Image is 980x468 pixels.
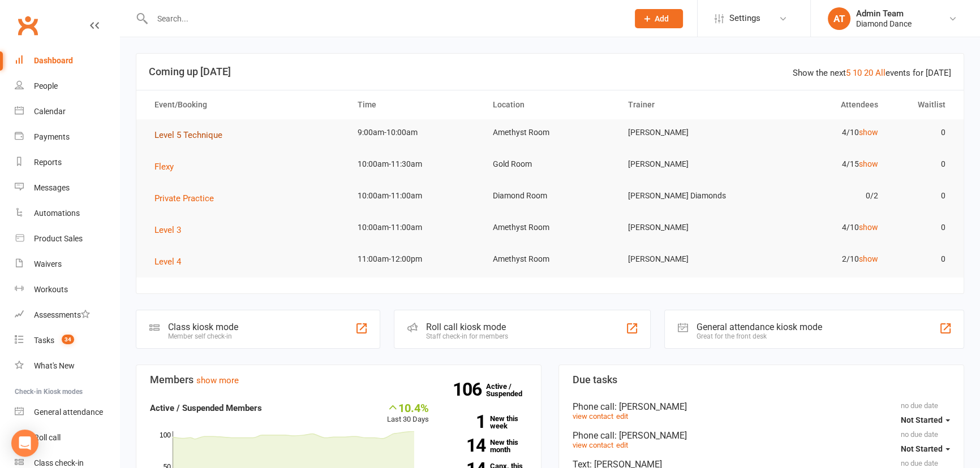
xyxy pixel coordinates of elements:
[150,403,262,413] strong: Active / Suspended Members
[154,128,230,142] button: Level 5 Technique
[347,183,483,209] td: 10:00am-11:00am
[483,151,618,177] td: Gold Room
[573,441,613,449] a: view contact
[753,183,888,209] td: 0/2
[347,246,483,272] td: 11:00am-12:00pm
[15,99,119,124] a: Calendar
[618,90,753,119] th: Trainer
[828,7,850,30] div: AT
[34,310,90,319] div: Assessments
[753,214,888,241] td: 4/10
[34,158,62,167] div: Reports
[34,209,80,218] div: Automations
[34,56,73,65] div: Dashboard
[446,439,527,453] a: 14New this month
[729,6,760,31] span: Settings
[573,401,950,412] div: Phone call
[149,66,951,77] h3: Coming up [DATE]
[154,225,181,235] span: Level 3
[34,107,66,116] div: Calendar
[614,401,687,412] span: : [PERSON_NAME]
[15,425,119,450] a: Roll call
[573,374,950,385] h3: Due tasks
[15,124,119,150] a: Payments
[618,214,753,241] td: [PERSON_NAME]
[34,433,61,442] div: Roll call
[34,259,62,268] div: Waivers
[483,183,618,209] td: Diamond Room
[856,8,912,19] div: Admin Team
[753,119,888,146] td: 4/10
[15,150,119,175] a: Reports
[888,214,956,241] td: 0
[168,332,238,340] div: Member self check-in
[614,430,687,441] span: : [PERSON_NAME]
[347,90,483,119] th: Time
[15,252,119,277] a: Waivers
[154,257,181,267] span: Level 4
[483,90,618,119] th: Location
[154,223,189,237] button: Level 3
[149,11,620,27] input: Search...
[618,119,753,146] td: [PERSON_NAME]
[483,119,618,146] td: Amethyst Room
[901,439,950,459] button: Not Started
[859,254,878,263] a: show
[486,374,536,406] a: 106Active / Suspended
[34,285,68,294] div: Workouts
[859,128,878,137] a: show
[15,48,119,73] a: Dashboard
[888,151,956,177] td: 0
[15,353,119,379] a: What's New
[616,441,628,449] a: edit
[34,81,58,90] div: People
[34,234,83,243] div: Product Sales
[14,11,42,40] a: Clubworx
[655,14,669,23] span: Add
[150,374,527,385] h3: Members
[387,401,429,426] div: Last 30 Days
[901,444,943,453] span: Not Started
[11,430,38,457] div: Open Intercom Messenger
[15,175,119,201] a: Messages
[144,90,347,119] th: Event/Booking
[347,214,483,241] td: 10:00am-11:00am
[34,183,70,192] div: Messages
[154,160,182,174] button: Flexy
[154,162,174,172] span: Flexy
[618,246,753,272] td: [PERSON_NAME]
[15,328,119,353] a: Tasks 34
[888,90,956,119] th: Waitlist
[446,437,485,454] strong: 14
[793,66,951,80] div: Show the next events for [DATE]
[387,401,429,414] div: 10.4%
[846,68,850,78] a: 5
[34,336,54,345] div: Tasks
[347,119,483,146] td: 9:00am-10:00am
[15,201,119,226] a: Automations
[483,214,618,241] td: Amethyst Room
[154,130,222,140] span: Level 5 Technique
[154,193,214,203] span: Private Practice
[901,410,950,430] button: Not Started
[446,413,485,430] strong: 1
[635,9,683,28] button: Add
[864,68,873,78] a: 20
[34,458,84,467] div: Class check-in
[15,277,119,302] a: Workouts
[618,183,753,209] td: [PERSON_NAME] Diamonds
[618,151,753,177] td: [PERSON_NAME]
[901,415,943,424] span: Not Started
[168,322,238,332] div: Class kiosk mode
[859,159,878,168] a: show
[859,223,878,232] a: show
[426,322,508,332] div: Roll call kiosk mode
[196,375,239,385] a: show more
[154,192,222,205] button: Private Practice
[753,151,888,177] td: 4/15
[62,335,74,344] span: 34
[888,246,956,272] td: 0
[34,132,70,141] div: Payments
[446,415,527,430] a: 1New this week
[888,183,956,209] td: 0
